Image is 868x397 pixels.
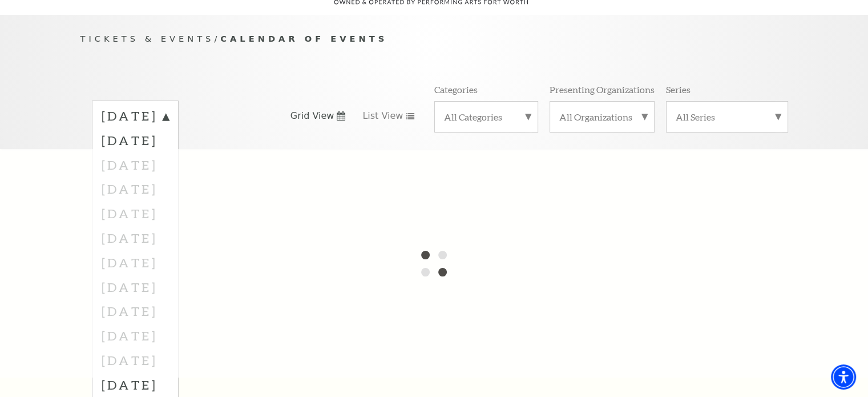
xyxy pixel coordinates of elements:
[444,111,528,123] label: All Categories
[220,34,387,43] span: Calendar of Events
[102,107,169,128] label: [DATE]
[550,83,655,95] p: Presenting Organizations
[559,111,645,123] label: All Organizations
[666,83,691,95] p: Series
[831,364,856,390] div: Accessibility Menu
[80,34,215,43] span: Tickets & Events
[102,372,169,397] label: [DATE]
[102,128,169,153] label: [DATE]
[676,111,778,123] label: All Series
[434,83,478,95] p: Categories
[290,110,334,122] span: Grid View
[362,110,403,122] span: List View
[80,32,788,46] p: /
